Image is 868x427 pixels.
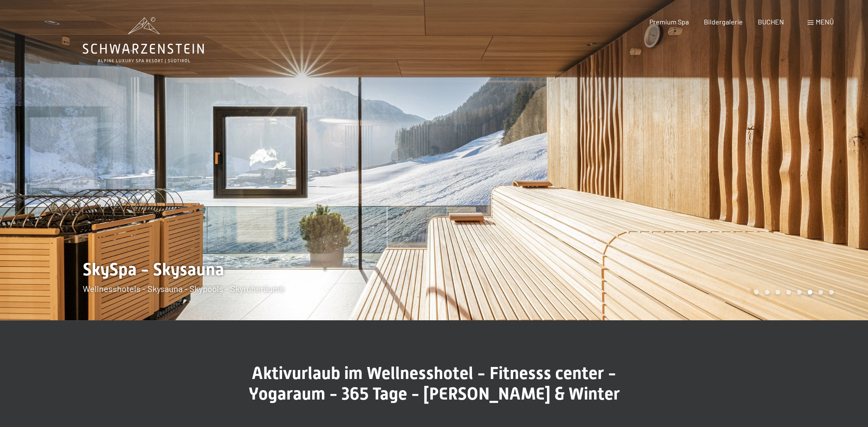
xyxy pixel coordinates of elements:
[797,290,802,295] div: Carousel Page 5
[249,363,620,404] span: Aktivurlaub im Wellnesshotel - Fitnesss center - Yogaraum - 365 Tage - [PERSON_NAME] & Winter
[816,18,834,26] span: Menü
[704,18,743,26] a: Bildergalerie
[751,290,834,295] div: Carousel Pagination
[808,290,812,295] div: Carousel Page 6 (Current Slide)
[775,290,780,295] div: Carousel Page 3
[786,290,791,295] div: Carousel Page 4
[758,18,784,26] a: BUCHEN
[829,290,834,295] div: Carousel Page 8
[754,290,759,295] div: Carousel Page 1
[649,18,688,26] a: Premium Spa
[765,290,769,295] div: Carousel Page 2
[818,290,823,295] div: Carousel Page 7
